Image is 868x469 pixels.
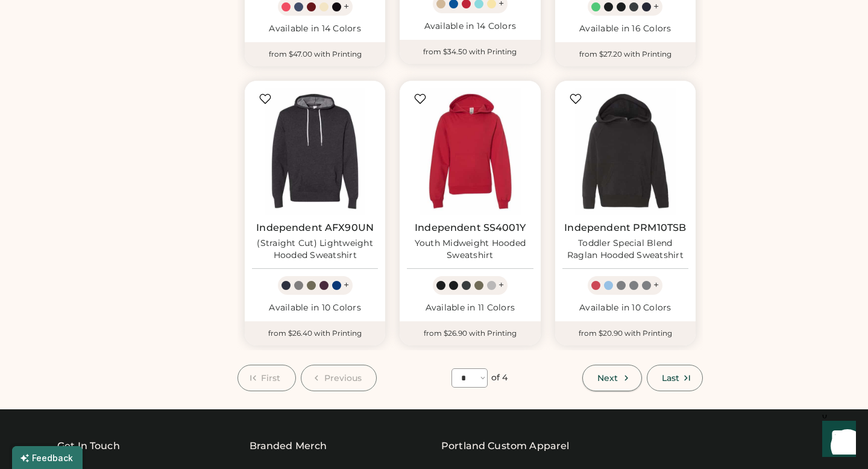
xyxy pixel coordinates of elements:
[582,365,641,391] button: Next
[562,88,688,214] img: Independent Trading Co. PRM10TSB Toddler Special Blend Raglan Hooded Sweatshirt
[562,23,688,35] div: Available in 16 Colors
[415,222,526,234] a: Independent SS4001Y
[597,374,618,382] span: Next
[250,439,327,453] div: Branded Merch
[564,222,686,234] a: Independent PRM10TSB
[301,365,377,391] button: Previous
[252,238,378,262] div: (Straight Cut) Lightweight Hooded Sweatshirt
[407,88,533,214] img: Independent Trading Co. SS4001Y Youth Midweight Hooded Sweatshirt
[245,321,385,345] div: from $26.40 with Printing
[555,42,696,66] div: from $27.20 with Printing
[400,40,540,64] div: from $34.50 with Printing
[252,88,378,214] img: Independent Trading Co. AFX90UN (Straight Cut) Lightweight Hooded Sweatshirt
[647,365,703,391] button: Last
[245,42,385,66] div: from $47.00 with Printing
[256,222,374,234] a: Independent AFX90UN
[237,365,296,391] button: First
[252,302,378,314] div: Available in 10 Colors
[252,23,378,35] div: Available in 14 Colors
[491,372,508,384] div: of 4
[441,439,569,453] a: Portland Custom Apparel
[407,302,533,314] div: Available in 11 Colors
[261,374,281,382] span: First
[57,439,120,453] div: Get In Touch
[407,20,533,33] div: Available in 14 Colors
[653,279,659,292] div: +
[811,415,863,467] iframe: Front Chat
[662,374,679,382] span: Last
[324,374,362,382] span: Previous
[407,238,533,262] div: Youth Midweight Hooded Sweatshirt
[562,302,688,314] div: Available in 10 Colors
[498,279,504,292] div: +
[344,279,349,292] div: +
[555,321,696,345] div: from $20.90 with Printing
[400,321,540,345] div: from $26.90 with Printing
[562,238,688,262] div: Toddler Special Blend Raglan Hooded Sweatshirt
